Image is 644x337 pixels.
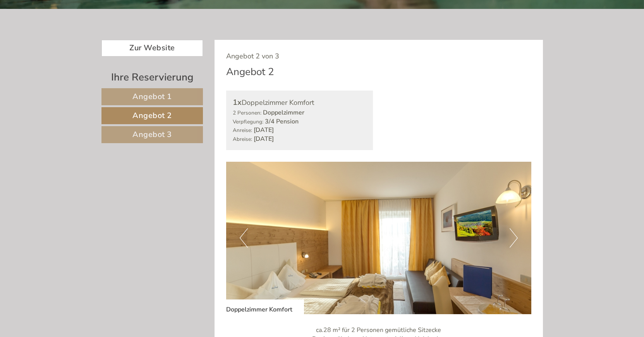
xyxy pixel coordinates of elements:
[233,127,252,134] small: Anreise:
[226,299,304,314] div: Doppelzimmer Komfort
[226,162,531,314] img: image
[265,117,299,126] b: 3/4 Pension
[132,91,172,102] span: Angebot 1
[233,97,366,108] div: Doppelzimmer Komfort
[101,40,203,56] a: Zur Website
[233,118,263,125] small: Verpflegung:
[132,129,172,140] span: Angebot 3
[233,109,261,116] small: 2 Personen:
[263,108,304,117] b: Doppelzimmer
[233,97,242,108] b: 1x
[233,135,252,143] small: Abreise:
[226,51,279,61] span: Angebot 2 von 3
[254,126,274,134] b: [DATE]
[510,228,518,248] button: Next
[101,70,203,84] div: Ihre Reservierung
[240,228,248,248] button: Previous
[254,135,274,143] b: [DATE]
[226,65,274,79] div: Angebot 2
[132,110,172,121] span: Angebot 2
